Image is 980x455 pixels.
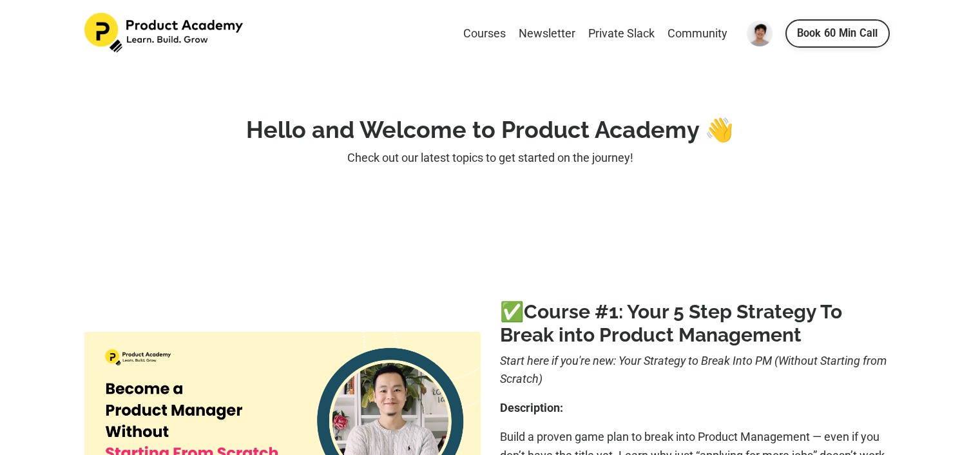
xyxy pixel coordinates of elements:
[668,24,727,43] a: Community
[84,13,245,53] img: Product Academy Logo
[500,300,842,346] a: 1: Your 5 Step Strategy To Break into Product Management
[524,300,609,323] a: Course #
[588,24,655,43] a: Private Slack
[84,149,896,168] p: Check out our latest topics to get started on the journey!
[500,401,563,414] b: Description:
[500,300,609,323] b: ✅
[500,354,887,386] i: Start here if you're new: Your Strategy to Break Into PM (Without Starting from Scratch)
[747,21,773,46] img: User Avatar
[519,24,575,43] a: Newsletter
[246,116,734,143] strong: Hello and Welcome to Product Academy 👋
[785,19,890,48] a: Book 60 Min Call
[463,24,506,43] a: Courses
